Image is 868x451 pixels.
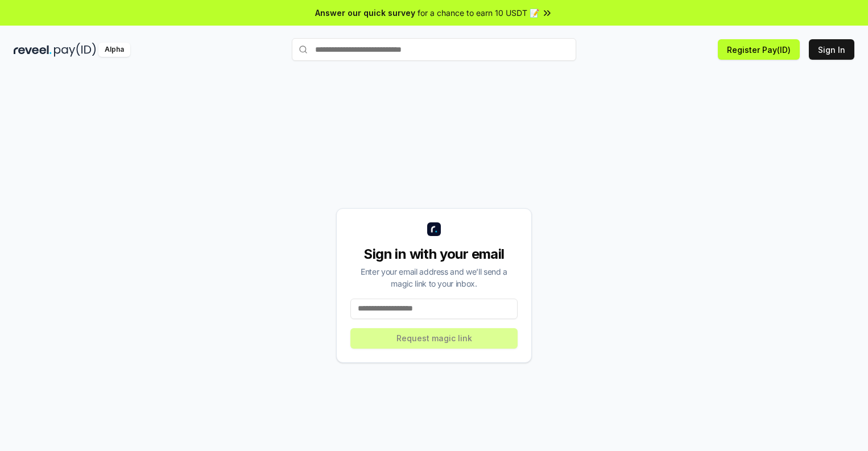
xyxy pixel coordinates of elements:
div: Sign in with your email [350,245,518,263]
span: for a chance to earn 10 USDT 📝 [418,7,539,19]
button: Register Pay(ID) [718,39,800,60]
button: Sign In [809,39,854,60]
img: logo_small [427,222,441,236]
img: pay_id [54,43,96,57]
div: Enter your email address and we’ll send a magic link to your inbox. [350,266,518,289]
img: reveel_dark [14,43,52,57]
div: Alpha [98,43,130,57]
span: Answer our quick survey [315,7,415,19]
